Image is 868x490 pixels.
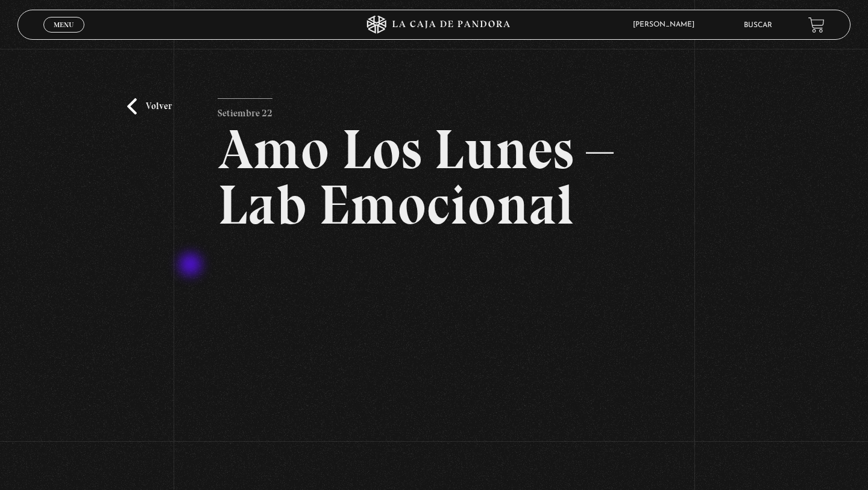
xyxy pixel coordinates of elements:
[218,98,272,122] p: Setiembre 22
[218,122,651,233] h2: Amo Los Lunes – Lab Emocional
[50,31,78,40] span: Cerrar
[744,22,772,29] a: Buscar
[127,98,172,115] a: Volver
[808,17,825,33] a: View your shopping cart
[54,21,74,28] span: Menu
[627,21,706,28] span: [PERSON_NAME]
